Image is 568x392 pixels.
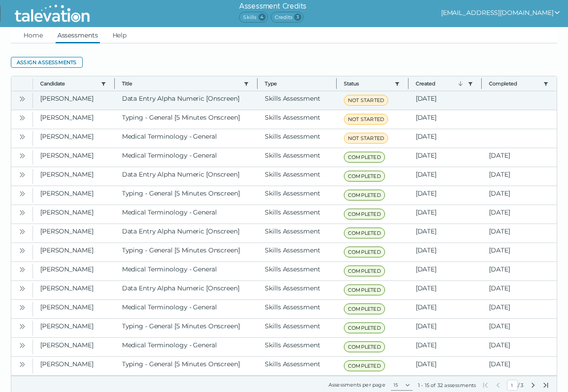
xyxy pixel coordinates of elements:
clr-dg-cell: Medical Terminology - General [115,129,258,148]
button: Created [416,80,465,87]
cds-icon: Open [19,361,26,368]
cds-icon: Open [19,266,26,273]
cds-icon: Open [19,152,26,159]
clr-dg-cell: Typing - General [5 Minutes Onscreen] [115,186,258,205]
clr-dg-cell: Skills Assessment [258,129,337,148]
clr-dg-cell: Data Entry Alpha Numeric [Onscreen] [115,167,258,186]
button: Column resize handle [112,74,117,93]
button: Open [17,169,28,180]
clr-dg-cell: Medical Terminology - General [115,148,258,167]
clr-dg-cell: Skills Assessment [258,300,337,318]
clr-dg-cell: Skills Assessment [258,357,337,375]
clr-dg-cell: [PERSON_NAME] [33,281,115,299]
clr-dg-cell: Skills Assessment [258,319,337,337]
div: 1 - 15 of 32 assessments [418,382,476,389]
clr-dg-cell: [DATE] [482,205,557,224]
clr-dg-cell: Skills Assessment [258,205,337,224]
clr-dg-cell: [PERSON_NAME] [33,148,115,167]
clr-dg-cell: [DATE] [408,224,482,243]
clr-dg-cell: [PERSON_NAME] [33,357,115,375]
button: Open [17,112,28,123]
clr-dg-cell: Skills Assessment [258,91,337,110]
clr-dg-cell: [PERSON_NAME] [33,129,115,148]
clr-dg-cell: [DATE] [482,167,557,186]
button: Open [17,359,28,369]
clr-dg-cell: [PERSON_NAME] [33,167,115,186]
button: Completed [489,80,540,87]
button: Column resize handle [479,74,484,93]
span: Credits [271,12,304,23]
clr-dg-cell: [DATE] [482,338,557,356]
clr-dg-cell: Data Entry Alpha Numeric [Onscreen] [115,91,258,110]
button: Open [17,340,28,350]
div: / [482,380,549,391]
h6: Assessment Credits [239,1,306,12]
clr-dg-cell: [DATE] [408,357,482,375]
clr-dg-cell: [PERSON_NAME] [33,91,115,110]
span: Skills [239,12,268,23]
button: Open [17,131,28,142]
clr-dg-cell: [DATE] [482,281,557,299]
clr-dg-cell: Skills Assessment [258,148,337,167]
clr-dg-cell: [PERSON_NAME] [33,186,115,205]
clr-dg-cell: [DATE] [408,262,482,280]
clr-dg-cell: [PERSON_NAME] [33,110,115,129]
clr-dg-cell: [PERSON_NAME] [33,319,115,337]
clr-dg-cell: Skills Assessment [258,167,337,186]
clr-dg-cell: Skills Assessment [258,243,337,261]
clr-dg-cell: Data Entry Alpha Numeric [Onscreen] [115,224,258,243]
button: Column resize handle [254,74,260,93]
span: NOT STARTED [344,95,388,106]
span: NOT STARTED [344,133,388,144]
cds-icon: Open [19,190,26,197]
clr-dg-cell: [PERSON_NAME] [33,243,115,261]
span: COMPLETED [344,152,385,163]
span: 3 [294,14,301,21]
clr-dg-cell: [DATE] [482,243,557,261]
clr-dg-cell: [DATE] [408,186,482,205]
cds-icon: Open [19,228,26,235]
span: 4 [258,14,266,21]
clr-dg-cell: [DATE] [408,338,482,356]
clr-dg-cell: [DATE] [482,186,557,205]
button: show user actions [441,7,561,18]
cds-icon: Open [19,285,26,292]
button: Previous Page [494,382,502,389]
button: Column resize handle [405,74,411,93]
cds-icon: Open [19,342,26,349]
span: COMPLETED [344,209,385,219]
input: Current Page [507,380,518,391]
clr-dg-cell: [DATE] [408,205,482,224]
button: Open [17,283,28,294]
clr-dg-cell: Medical Terminology - General [115,205,258,224]
clr-dg-cell: [DATE] [408,300,482,318]
a: Help [111,27,129,43]
clr-dg-cell: [DATE] [408,167,482,186]
span: Total Pages [520,382,524,389]
clr-dg-cell: [DATE] [408,110,482,129]
clr-dg-cell: [PERSON_NAME] [33,300,115,318]
button: Open [17,264,28,275]
a: Assessments [56,27,100,43]
cds-icon: Open [19,209,26,216]
clr-dg-cell: Typing - General [5 Minutes Onscreen] [115,357,258,375]
button: Open [17,226,28,237]
button: Open [17,207,28,218]
clr-dg-cell: Skills Assessment [258,224,337,243]
button: Open [17,188,28,199]
button: Open [17,150,28,161]
button: Open [17,321,28,331]
button: Open [17,93,28,104]
span: COMPLETED [344,190,385,201]
clr-dg-cell: [DATE] [482,357,557,375]
clr-dg-cell: [DATE] [482,148,557,167]
cds-icon: Open [19,323,26,330]
button: Open [17,302,28,313]
button: Candidate [40,80,97,87]
button: Last Page [542,382,549,389]
clr-dg-cell: [DATE] [408,243,482,261]
button: Column resize handle [333,74,339,93]
cds-icon: Open [19,133,26,140]
cds-icon: Open [19,171,26,178]
cds-icon: Open [19,304,26,311]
